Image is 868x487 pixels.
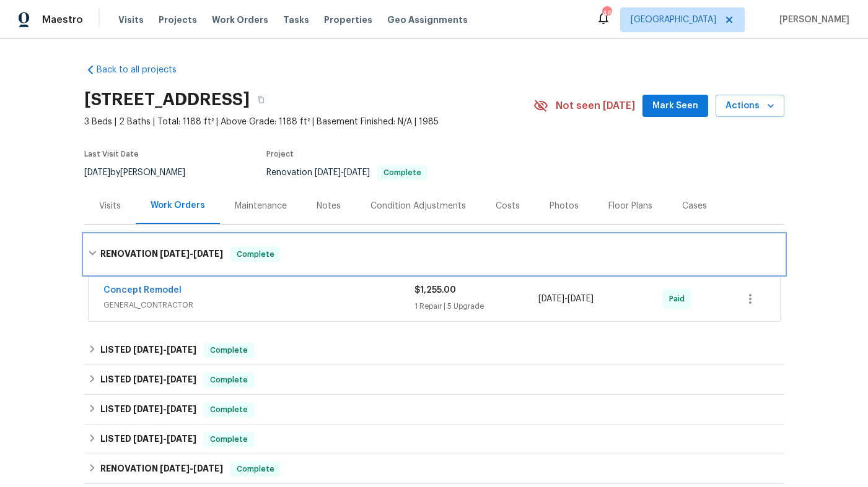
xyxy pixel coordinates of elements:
div: LISTED [DATE]-[DATE]Complete [84,425,784,454]
span: Complete [205,433,253,446]
span: Complete [379,169,426,176]
div: RENOVATION [DATE]-[DATE]Complete [84,235,784,274]
span: [DATE] [568,295,594,303]
span: Complete [205,344,253,356]
span: [PERSON_NAME] [774,14,849,26]
span: Properties [324,14,372,26]
span: [DATE] [167,434,196,443]
span: Geo Assignments [387,14,468,26]
div: RENOVATION [DATE]-[DATE]Complete [84,454,784,484]
div: Work Orders [151,199,205,212]
span: - [133,434,196,443]
span: GENERAL_CONTRACTOR [103,299,414,311]
span: Visits [118,14,144,26]
span: [GEOGRAPHIC_DATA] [631,14,716,26]
a: Back to all projects [84,64,203,76]
span: [DATE] [133,434,163,443]
div: 1 Repair | 5 Upgrade [414,300,539,312]
div: 46 [602,7,611,20]
span: Actions [726,98,774,114]
span: [DATE] [167,375,196,384]
h6: LISTED [100,373,196,387]
span: - [160,464,223,473]
span: [DATE] [167,345,196,354]
span: Complete [205,374,253,386]
div: Cases [682,200,707,212]
div: Floor Plans [608,200,652,212]
h6: LISTED [100,432,196,447]
div: Notes [317,200,341,212]
span: [DATE] [193,249,223,258]
span: [DATE] [538,295,564,303]
span: [DATE] [84,168,110,177]
span: - [133,375,196,384]
span: [DATE] [133,375,163,384]
h2: [STREET_ADDRESS] [84,93,250,106]
button: Actions [716,95,784,118]
button: Mark Seen [642,95,708,118]
span: Tasks [283,15,309,24]
div: Photos [550,200,579,212]
button: Copy Address [250,88,272,111]
span: [DATE] [193,464,223,473]
span: [DATE] [315,168,341,177]
span: Complete [232,463,279,475]
span: - [315,168,370,177]
span: [DATE] [133,345,163,354]
span: Complete [232,248,279,261]
div: by [PERSON_NAME] [84,165,200,180]
div: Visits [99,200,121,212]
span: Work Orders [212,14,268,26]
span: Last Visit Date [84,150,139,158]
span: Projects [159,14,197,26]
h6: RENOVATION [100,247,223,262]
h6: LISTED [100,402,196,417]
div: Costs [496,200,520,212]
h6: LISTED [100,343,196,358]
span: - [538,293,594,305]
div: LISTED [DATE]-[DATE]Complete [84,335,784,365]
span: [DATE] [133,405,163,413]
span: [DATE] [160,249,190,258]
span: Project [266,150,294,158]
span: Mark Seen [652,98,698,114]
div: Condition Adjustments [370,200,466,212]
span: [DATE] [167,405,196,413]
span: 3 Beds | 2 Baths | Total: 1188 ft² | Above Grade: 1188 ft² | Basement Finished: N/A | 1985 [84,116,533,128]
div: LISTED [DATE]-[DATE]Complete [84,395,784,425]
div: Maintenance [235,200,287,212]
h6: RENOVATION [100,462,223,476]
div: LISTED [DATE]-[DATE]Complete [84,365,784,395]
span: Complete [205,403,253,416]
span: Renovation [266,168,427,177]
span: - [160,249,223,258]
span: - [133,345,196,354]
span: [DATE] [160,464,190,473]
span: Maestro [42,14,83,26]
span: $1,255.00 [414,286,456,295]
span: [DATE] [344,168,370,177]
a: Concept Remodel [103,286,182,295]
span: Paid [669,293,690,305]
span: Not seen [DATE] [556,100,635,112]
span: - [133,405,196,413]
